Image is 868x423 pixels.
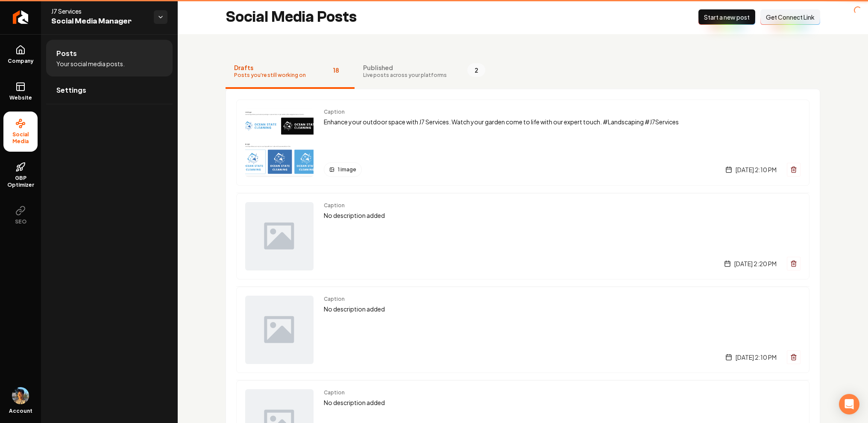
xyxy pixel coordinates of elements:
span: Caption [324,202,801,209]
img: Post preview [245,109,314,177]
span: Caption [324,389,801,396]
button: SEO [3,199,38,232]
a: Post previewCaptionNo description added[DATE] 2:20 PM [236,193,809,279]
span: Website [6,94,35,101]
span: J7 Services [51,7,147,15]
img: Rebolt Logo [13,10,29,24]
span: Settings [56,85,86,95]
button: DraftsPosts you're still working on18 [226,55,355,89]
p: Enhance your outdoor space with J7 Services. Watch your garden come to life with our expert touch... [324,117,801,127]
span: 2 [467,63,485,77]
span: Published [363,63,447,72]
span: Live posts across your platforms [363,72,447,79]
a: Post previewCaptionNo description added[DATE] 2:10 PM [236,286,809,373]
a: GBP Optimizer [3,155,38,195]
span: [DATE] 2:20 PM [734,259,777,268]
span: Caption [324,109,801,115]
a: Post previewCaptionEnhance your outdoor space with J7 Services. Watch your garden come to life wi... [236,100,809,186]
span: Posts [56,48,77,59]
span: Company [4,58,37,65]
span: Your social media posts. [56,59,125,68]
span: [DATE] 2:10 PM [736,353,777,361]
span: Social Media Manager [51,15,147,27]
p: No description added [324,398,801,408]
h2: Social Media Posts [226,9,357,26]
button: Start a new post [698,9,755,25]
button: Open user button [12,387,29,404]
span: Caption [324,296,801,303]
span: Account [9,408,32,414]
nav: Tabs [226,55,820,89]
a: Settings [46,76,173,104]
p: No description added [324,304,801,314]
a: Company [3,38,38,71]
button: PublishedLive posts across your platforms2 [355,55,494,89]
span: Get Connect Link [766,13,815,21]
a: Website [3,75,38,108]
div: Open Intercom Messenger [839,394,859,414]
span: SEO [12,218,30,225]
img: Aditya Nair [12,387,29,404]
img: Post preview [245,296,314,364]
span: GBP Optimizer [3,175,38,188]
span: 1 image [338,166,356,173]
span: 18 [326,63,346,77]
button: Get Connect Link [760,9,820,25]
span: Social Media [3,131,38,145]
span: Drafts [234,63,306,72]
span: [DATE] 2:10 PM [736,165,777,174]
p: No description added [324,211,801,220]
img: Post preview [245,202,314,270]
span: Start a new post [704,13,750,21]
span: Posts you're still working on [234,72,306,79]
